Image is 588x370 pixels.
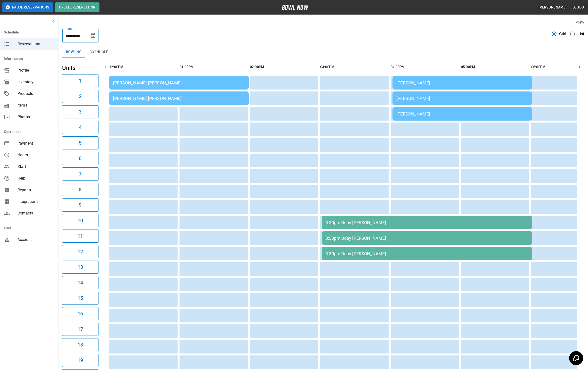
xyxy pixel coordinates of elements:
[62,214,98,227] button: 10
[78,341,83,349] h6: 18
[79,108,82,116] h6: 3
[109,60,178,74] th: 12:00PM
[78,217,83,224] h6: 10
[17,210,54,216] span: Contacts
[62,183,98,196] button: 8
[17,102,54,108] span: Items
[250,60,318,74] th: 02:00PM
[78,232,83,240] h6: 11
[62,323,98,336] button: 17
[79,123,82,131] h6: 4
[113,80,245,85] div: [PERSON_NAME] [PERSON_NAME]
[88,31,98,41] button: Choose date, selected date is Aug 23, 2025
[62,74,98,87] button: 1
[78,356,83,364] h6: 19
[79,139,82,147] h6: 5
[320,60,389,74] th: 03:00PM
[326,251,528,256] div: 3:30pm Bday [PERSON_NAME]
[17,199,54,205] span: Integrations
[62,261,98,274] button: 13
[55,2,99,12] button: Create Reservation
[62,90,98,103] button: 2
[62,46,86,58] button: Bowling
[62,167,98,181] button: 7
[17,91,54,97] span: Products
[62,105,98,118] button: 3
[17,114,54,120] span: Photos
[79,155,82,162] h6: 6
[62,198,98,212] button: 9
[62,121,98,134] button: 4
[576,20,584,25] label: View
[17,237,54,243] span: Account
[78,248,83,255] h6: 12
[17,152,54,158] span: Hours
[17,175,54,181] span: Help
[78,325,83,333] h6: 17
[326,236,528,241] div: 3:30pm Bday [PERSON_NAME]
[62,338,98,351] button: 18
[62,292,98,305] button: 15
[78,279,83,287] h6: 14
[17,41,54,47] span: Reservations
[578,31,584,37] span: List
[62,64,98,72] h5: Units
[79,201,82,209] h6: 9
[396,80,528,85] div: [PERSON_NAME]
[396,111,528,116] div: [PERSON_NAME]
[62,276,98,289] button: 14
[62,136,98,149] button: 5
[86,46,112,58] button: Cornhole
[79,92,82,100] h6: 2
[180,60,248,74] th: 01:00PM
[79,186,82,193] h6: 8
[559,31,566,37] span: Grid
[17,140,54,146] span: Payment
[78,310,83,318] h6: 16
[17,79,54,85] span: Inventory
[537,3,568,12] button: [PERSON_NAME]
[113,96,245,101] div: [PERSON_NAME] [PERSON_NAME]
[62,46,584,58] div: inventory tabs
[282,5,309,10] img: logo
[79,170,82,178] h6: 7
[62,307,98,320] button: 16
[62,152,98,165] button: 6
[17,164,54,170] span: Staff
[79,77,82,85] h6: 1
[17,187,54,193] span: Reports
[2,2,53,12] button: Pause Reservations
[326,220,528,225] div: 3:30pm Bday [PERSON_NAME]
[78,263,83,271] h6: 13
[62,354,98,367] button: 19
[17,67,54,73] span: Profile
[78,294,83,302] h6: 15
[62,230,98,243] button: 11
[396,96,528,101] div: [PERSON_NAME]
[571,3,588,12] button: Logout
[62,245,98,258] button: 12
